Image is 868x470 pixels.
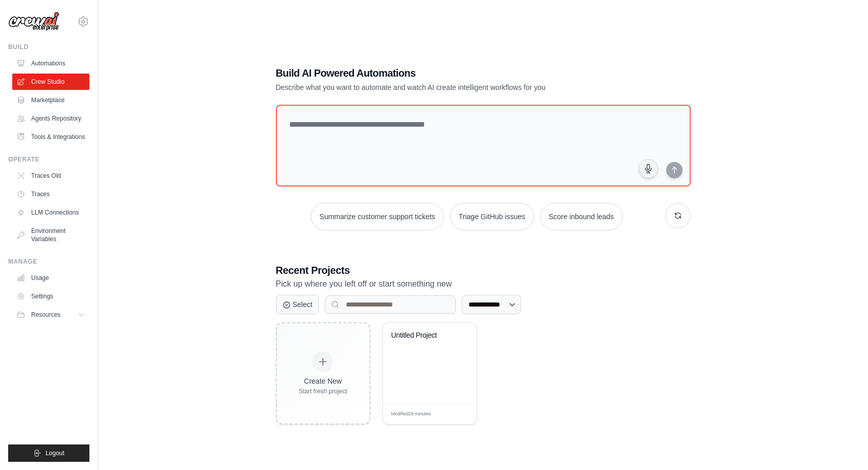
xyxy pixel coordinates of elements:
span: Modified 29 minutes [391,411,431,418]
a: Marketplace [12,92,89,108]
span: Resources [31,311,60,319]
img: Logo [8,12,59,31]
p: Pick up where you left off or start something new [276,277,691,291]
a: LLM Connections [12,204,89,221]
a: Automations [12,55,89,72]
button: Triage GitHub issues [450,203,534,230]
a: Traces Old [12,168,89,184]
button: Select [276,295,319,314]
div: Manage [8,257,89,266]
iframe: Chat Widget [817,421,868,470]
a: Agents Repository [12,110,89,127]
button: Resources [12,307,89,323]
button: Logout [8,444,89,462]
span: Logout [45,449,64,457]
button: Summarize customer support tickets [311,203,443,230]
div: Untitled Project [391,331,453,340]
span: Edit [452,410,461,418]
h1: Build AI Powered Automations [276,66,619,80]
a: Usage [12,270,89,286]
div: Start fresh project [299,387,347,395]
button: Get new suggestions [665,203,691,228]
div: Build [8,43,89,51]
a: Environment Variables [12,223,89,247]
p: Describe what you want to automate and watch AI create intelligent workflows for you [276,82,619,92]
a: Traces [12,186,89,202]
button: Score inbound leads [540,203,623,230]
a: Tools & Integrations [12,129,89,145]
a: Settings [12,288,89,304]
button: Click to speak your automation idea [639,159,658,178]
a: Crew Studio [12,74,89,90]
div: Operate [8,155,89,163]
h3: Recent Projects [276,263,691,277]
div: Create New [299,376,347,386]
